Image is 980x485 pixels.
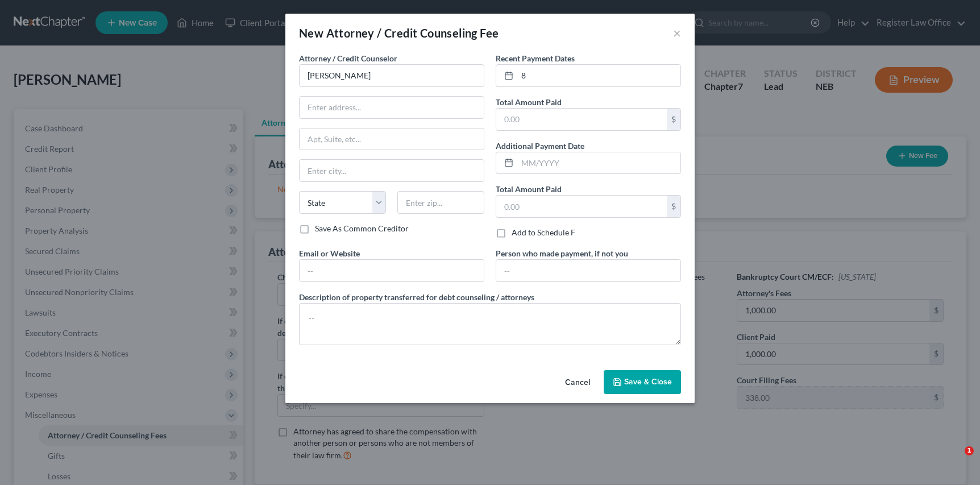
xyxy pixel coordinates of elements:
input: 0.00 [496,196,667,217]
div: $ [667,196,680,217]
label: Person who made payment, if not you [496,247,628,259]
label: Save As Common Creditor [315,223,409,234]
label: Additional Payment Date [496,140,584,152]
input: 0.00 [496,109,667,130]
input: MM/YYYY [517,65,680,86]
label: Add to Schedule F [512,227,575,238]
span: New [299,26,323,40]
span: Attorney / Credit Counseling Fee [326,26,499,40]
span: Save & Close [624,377,672,387]
label: Total Amount Paid [496,183,562,195]
input: Search creditor by name... [299,64,484,87]
input: -- [496,260,680,281]
span: 1 [965,446,974,455]
label: Total Amount Paid [496,96,562,108]
label: Email or Website [299,247,360,259]
input: Enter city... [300,160,484,181]
button: Cancel [556,371,599,394]
input: -- [300,260,484,281]
input: Apt, Suite, etc... [300,128,484,150]
button: Save & Close [604,370,681,394]
div: $ [667,109,680,130]
iframe: Intercom live chat [941,446,969,474]
label: Description of property transferred for debt counseling / attorneys [299,291,534,303]
input: Enter zip... [397,191,484,214]
label: Recent Payment Dates [496,52,575,64]
button: × [673,26,681,40]
input: Enter address... [300,97,484,118]
input: MM/YYYY [517,152,680,174]
span: Attorney / Credit Counselor [299,53,397,63]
